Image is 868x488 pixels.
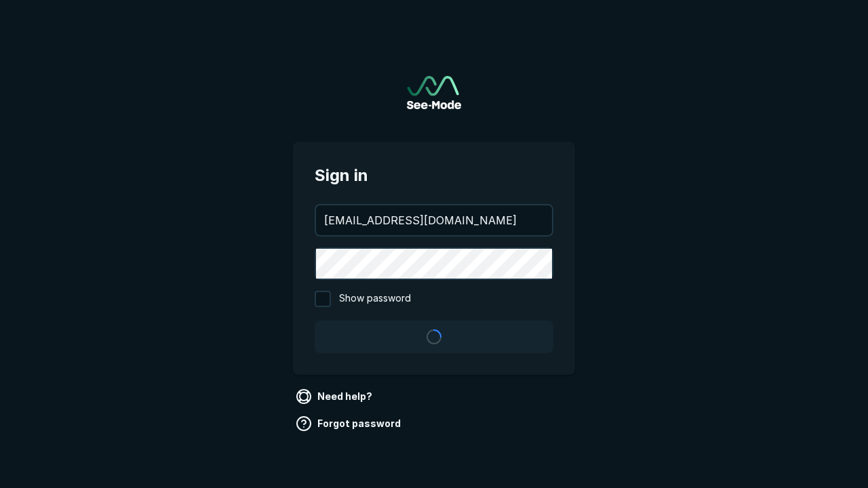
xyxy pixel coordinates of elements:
a: Go to sign in [407,76,461,109]
img: See-Mode Logo [407,76,461,109]
span: Sign in [315,163,553,188]
span: Show password [339,291,411,307]
a: Forgot password [293,413,406,434]
input: your@email.com [316,205,552,235]
a: Need help? [293,386,378,407]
